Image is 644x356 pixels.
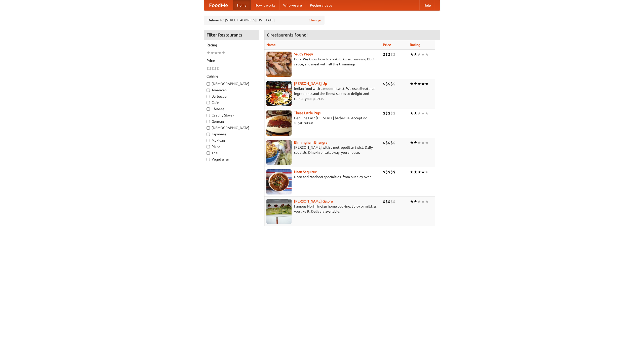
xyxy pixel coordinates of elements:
[410,169,414,175] li: ★
[207,106,256,111] label: Chinese
[294,52,313,56] a: Saucy Piggy
[417,110,421,116] li: ★
[207,113,256,118] label: Czech / Slovak
[204,0,233,10] a: FoodMe
[390,169,393,175] li: $
[207,82,210,86] input: [DEMOGRAPHIC_DATA]
[410,43,420,47] a: Rating
[222,50,225,56] li: ★
[388,199,390,204] li: $
[294,170,316,174] b: Naan Sequitur
[209,66,212,71] li: $
[414,52,417,57] li: ★
[266,115,379,126] p: Genuine East [US_STATE] barbecue. Accept no substitutes!
[294,140,327,144] b: Birmingham Bhangra
[266,57,379,67] p: Pork. We know how to cook it. Award-winning BBQ sauce, and meat with all the trimmings.
[390,140,393,145] li: $
[410,110,414,116] li: ★
[383,199,385,204] li: $
[385,110,388,116] li: $
[410,199,414,204] li: ★
[207,94,256,99] label: Barbecue
[279,0,306,10] a: Who we are
[207,132,256,137] label: Japanese
[207,144,256,149] label: Pizza
[419,0,435,10] a: Help
[217,66,219,71] li: $
[410,52,414,57] li: ★
[393,81,395,87] li: $
[207,81,256,86] label: [DEMOGRAPHIC_DATA]
[218,50,222,56] li: ★
[207,74,256,79] h5: Cuisine
[385,81,388,87] li: $
[294,199,333,203] b: [PERSON_NAME] Galore
[421,81,425,87] li: ★
[210,50,214,56] li: ★
[390,52,393,57] li: $
[383,52,385,57] li: $
[417,199,421,204] li: ★
[294,111,320,115] a: Three Little Pigs
[207,150,256,155] label: Thai
[214,66,217,71] li: $
[421,169,425,175] li: ★
[414,140,417,145] li: ★
[266,52,292,77] img: saucy.jpg
[204,30,259,40] h4: Filter Restaurants
[207,158,210,161] input: Vegetarian
[207,50,210,56] li: ★
[207,157,256,162] label: Vegetarian
[390,199,393,204] li: $
[207,89,210,92] input: American
[266,110,292,136] img: littlepigs.jpg
[410,81,414,87] li: ★
[425,169,429,175] li: ★
[414,81,417,87] li: ★
[388,81,390,87] li: $
[266,81,292,106] img: curryup.jpg
[207,101,210,104] input: Cafe
[390,110,393,116] li: $
[207,120,210,123] input: German
[414,110,417,116] li: ★
[410,140,414,145] li: ★
[385,169,388,175] li: $
[417,140,421,145] li: ★
[266,169,292,194] img: naansequitur.jpg
[417,52,421,57] li: ★
[207,139,210,142] input: Mexican
[207,126,210,130] input: [DEMOGRAPHIC_DATA]
[383,140,385,145] li: $
[388,110,390,116] li: $
[388,169,390,175] li: $
[266,145,379,155] p: [PERSON_NAME] with a metropolitan twist. Daily specials. Dine-in or takeaway, you choose.
[414,199,417,204] li: ★
[294,82,327,86] a: [PERSON_NAME] Up
[421,140,425,145] li: ★
[421,110,425,116] li: ★
[207,95,210,98] input: Barbecue
[421,52,425,57] li: ★
[207,107,210,111] input: Chinese
[393,199,395,204] li: $
[207,43,256,48] h5: Rating
[393,140,395,145] li: $
[266,43,276,47] a: Name
[251,0,279,10] a: How it works
[417,169,421,175] li: ★
[266,86,379,101] p: Indian food with a modern twist. We use all-natural ingredients and the finest spices to delight ...
[421,199,425,204] li: ★
[393,110,395,116] li: $
[214,50,218,56] li: ★
[425,199,429,204] li: ★
[309,18,321,23] a: Change
[207,114,210,117] input: Czech / Slovak
[425,110,429,116] li: ★
[207,119,256,124] label: German
[306,0,336,10] a: Recipe videos
[425,140,429,145] li: ★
